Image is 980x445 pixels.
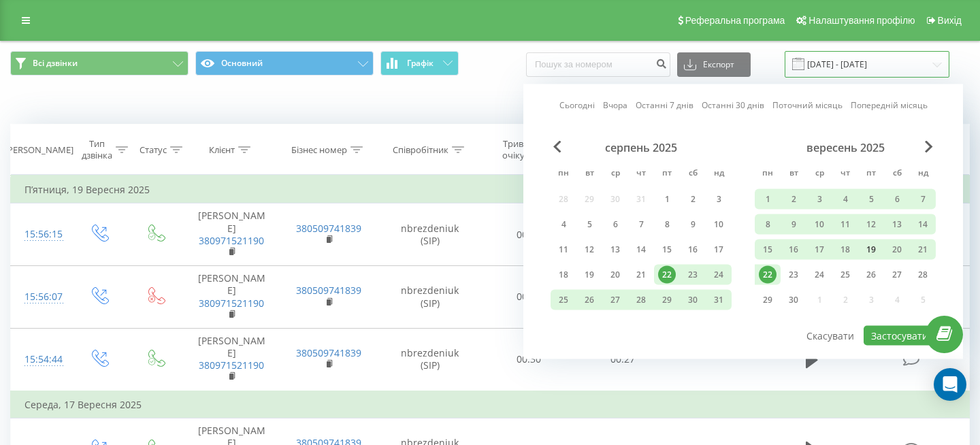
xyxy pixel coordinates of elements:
[910,240,936,260] div: нд 21 вер 2025 р.
[755,189,781,210] div: пн 1 вер 2025 р.
[781,189,806,210] div: вт 2 вер 2025 р.
[378,328,483,391] td: nbrezdeniuk (SIP)
[914,241,932,259] div: 21
[183,328,280,391] td: [PERSON_NAME]
[887,164,907,184] abbr: субота
[658,191,676,208] div: 1
[657,164,677,184] abbr: п’ятниця
[884,265,910,285] div: сб 27 вер 2025 р.
[710,191,728,208] div: 3
[836,216,854,233] div: 11
[832,265,858,285] div: чт 25 вер 2025 р.
[684,241,702,259] div: 16
[183,203,280,266] td: [PERSON_NAME]
[380,51,459,76] button: Графік
[291,144,347,156] div: Бізнес номер
[862,216,880,233] div: 12
[858,214,884,235] div: пт 12 вер 2025 р.
[654,214,680,235] div: пт 8 серп 2025 р.
[811,266,828,284] div: 24
[759,216,777,233] div: 8
[628,214,654,235] div: чт 7 серп 2025 р.
[706,290,732,310] div: нд 31 серп 2025 р.
[861,164,881,184] abbr: п’ятниця
[702,99,764,112] a: Останні 30 днів
[888,216,906,233] div: 13
[706,265,732,285] div: нд 24 серп 2025 р.
[799,326,862,346] button: Скасувати
[24,346,57,373] div: 15:54:44
[407,59,434,68] span: Графік
[781,290,806,310] div: вт 30 вер 2025 р.
[706,240,732,260] div: нд 17 серп 2025 р.
[772,99,843,112] a: Поточний місяць
[654,240,680,260] div: пт 15 серп 2025 р.
[759,191,777,208] div: 1
[654,189,680,210] div: пт 1 серп 2025 р.
[199,297,264,310] a: 380971521190
[553,141,561,153] span: Previous Month
[551,214,576,235] div: пн 4 серп 2025 р.
[783,164,804,184] abbr: вівторок
[576,240,602,260] div: вт 12 серп 2025 р.
[759,291,777,309] div: 29
[581,266,598,284] div: 19
[785,241,802,259] div: 16
[654,290,680,310] div: пт 29 серп 2025 р.
[710,216,728,233] div: 10
[33,58,78,69] span: Всі дзвінки
[759,241,777,259] div: 15
[806,189,832,210] div: ср 3 вер 2025 р.
[579,164,600,184] abbr: вівторок
[199,359,264,372] a: 380971521190
[862,241,880,259] div: 19
[832,240,858,260] div: чт 18 вер 2025 р.
[785,291,802,309] div: 30
[11,176,970,203] td: П’ятниця, 19 Вересня 2025
[781,214,806,235] div: вт 9 вер 2025 р.
[296,222,361,235] a: 380509741839
[602,240,628,260] div: ср 13 серп 2025 р.
[606,266,624,284] div: 20
[195,51,374,76] button: Основний
[24,284,57,310] div: 15:56:07
[759,266,777,284] div: 22
[710,291,728,309] div: 31
[914,266,932,284] div: 28
[710,241,728,259] div: 17
[581,216,598,233] div: 5
[581,291,598,309] div: 26
[710,266,728,284] div: 24
[555,291,572,309] div: 25
[811,241,828,259] div: 17
[555,266,572,284] div: 18
[808,15,915,26] span: Налаштування профілю
[680,265,706,285] div: сб 23 серп 2025 р.
[811,191,828,208] div: 3
[82,138,112,161] div: Тип дзвінка
[680,189,706,210] div: сб 2 серп 2025 р.
[555,216,572,233] div: 4
[781,265,806,285] div: вт 23 вер 2025 р.
[10,51,189,76] button: Всі дзвінки
[938,15,962,26] span: Вихід
[628,240,654,260] div: чт 14 серп 2025 р.
[832,214,858,235] div: чт 11 вер 2025 р.
[551,290,576,310] div: пн 25 серп 2025 р.
[378,203,483,266] td: nbrezdeniuk (SIP)
[864,326,936,346] button: Застосувати
[606,216,624,233] div: 6
[677,52,751,77] button: Експорт
[757,164,778,184] abbr: понеділок
[858,189,884,210] div: пт 5 вер 2025 р.
[785,266,802,284] div: 23
[631,164,651,184] abbr: четвер
[888,266,906,284] div: 27
[581,241,598,259] div: 12
[555,241,572,259] div: 11
[858,265,884,285] div: пт 26 вер 2025 р.
[858,240,884,260] div: пт 19 вер 2025 р.
[884,214,910,235] div: сб 13 вер 2025 р.
[862,191,880,208] div: 5
[755,141,936,154] div: вересень 2025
